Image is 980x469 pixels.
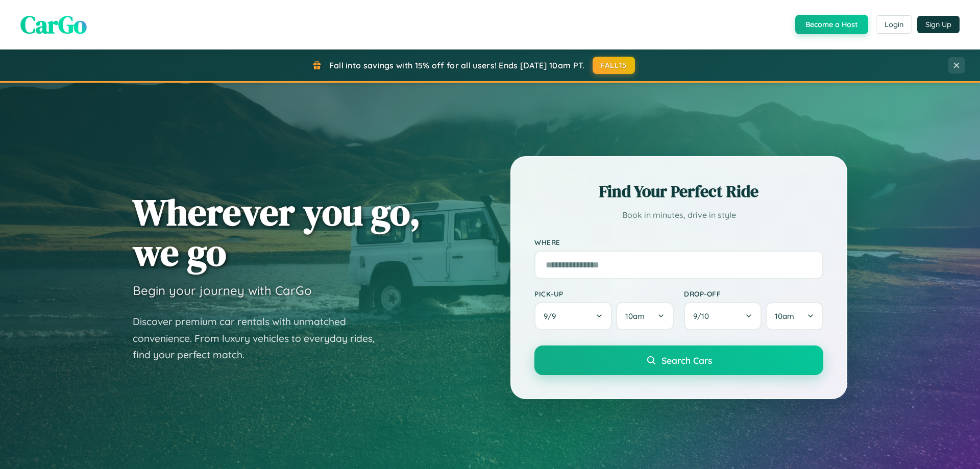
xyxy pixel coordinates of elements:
[661,355,712,366] span: Search Cars
[534,208,823,223] p: Book in minutes, drive in style
[917,16,960,33] button: Sign Up
[593,57,635,74] button: FALL15
[766,302,823,330] button: 10am
[775,311,794,321] span: 10am
[693,311,714,321] span: 9 / 10
[544,311,561,321] span: 9 / 9
[625,311,645,321] span: 10am
[684,302,762,330] button: 9/10
[534,180,823,203] h2: Find Your Perfect Ride
[684,289,823,298] label: Drop-off
[329,60,585,70] span: Fall into savings with 15% off for all users! Ends [DATE] 10am PT.
[616,302,674,330] button: 10am
[20,8,87,41] span: CarGo
[876,15,912,34] button: Login
[534,289,674,298] label: Pick-up
[534,238,823,246] label: Where
[795,15,868,34] button: Become a Host
[133,192,421,273] h1: Wherever you go, we go
[133,313,388,363] p: Discover premium car rentals with unmatched convenience. From luxury vehicles to everyday rides, ...
[133,283,312,298] h3: Begin your journey with CarGo
[534,302,612,330] button: 9/9
[534,345,823,375] button: Search Cars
